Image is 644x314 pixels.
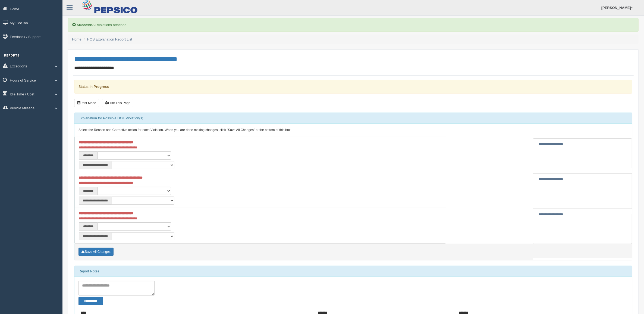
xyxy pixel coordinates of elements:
[74,99,99,107] button: Print Mode
[77,23,92,27] b: Success!
[68,18,639,32] div: All violations attached.
[74,80,632,94] div: Status:
[78,297,103,305] button: Change Filter Options
[74,113,632,124] div: Explanation for Possible DOT Violation(s)
[74,124,632,137] div: Select the Reason and Corrective action for each Violation. When you are done making changes, cli...
[89,85,109,89] strong: In Progress
[74,266,632,277] div: Report Notes
[102,99,133,107] button: Print This Page
[78,248,114,256] button: Save
[72,37,81,41] a: Home
[87,37,132,41] a: HOS Explanation Report List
